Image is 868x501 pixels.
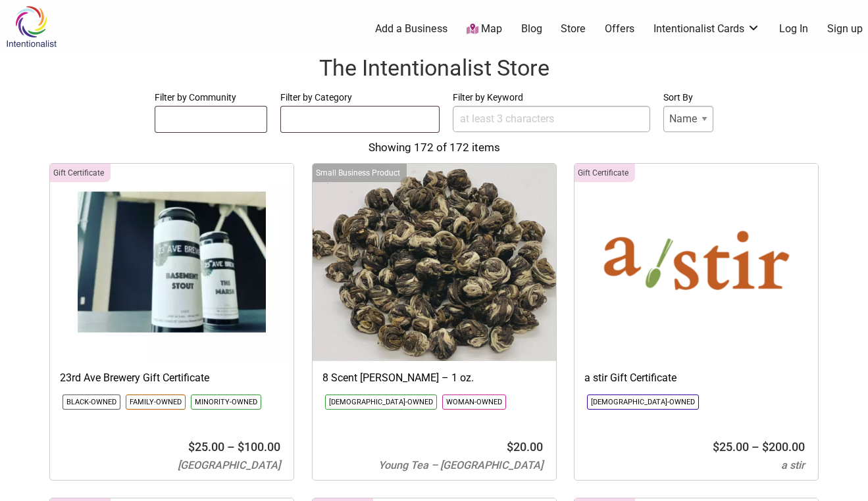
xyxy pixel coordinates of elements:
[521,22,542,36] a: Blog
[762,440,769,454] span: $
[827,22,863,36] a: Sign up
[13,139,855,156] div: Showing 172 of 172 items
[752,440,759,454] span: –
[313,164,556,361] img: Young Tea 8 Scent Jasmine Green Pearl
[574,164,635,182] div: Click to show only this category
[191,394,261,410] li: Click to show only this community
[378,459,543,471] span: Young Tea – [GEOGRAPHIC_DATA]
[280,89,440,106] label: Filter by Category
[605,22,634,36] a: Offers
[238,440,280,454] bdi: 100.00
[375,22,447,36] a: Add a Business
[63,394,120,410] li: Click to show only this community
[60,371,284,385] h3: 23rd Ave Brewery Gift Certificate
[188,440,224,454] bdi: 25.00
[781,459,805,471] span: a stir
[584,371,808,385] h3: a stir Gift Certificate
[507,440,513,454] span: $
[155,89,268,106] label: Filter by Community
[313,164,407,182] div: Click to show only this category
[653,22,760,36] a: Intentionalist Cards
[453,89,650,106] label: Filter by Keyword
[587,394,699,410] li: Click to show only this community
[442,394,506,410] li: Click to show only this community
[178,459,280,471] span: [GEOGRAPHIC_DATA]
[50,164,111,182] div: Click to show only this category
[325,394,437,410] li: Click to show only this community
[762,440,805,454] bdi: 200.00
[126,394,186,410] li: Click to show only this community
[227,440,235,454] span: –
[713,440,749,454] bdi: 25.00
[507,440,543,454] bdi: 20.00
[322,371,546,385] h3: 8 Scent [PERSON_NAME] – 1 oz.
[238,440,244,454] span: $
[713,440,719,454] span: $
[453,106,650,132] input: at least 3 characters
[13,53,855,84] h1: The Intentionalist Store
[663,89,713,106] label: Sort By
[467,22,502,37] a: Map
[188,440,195,454] span: $
[779,22,808,36] a: Log In
[561,22,586,36] a: Store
